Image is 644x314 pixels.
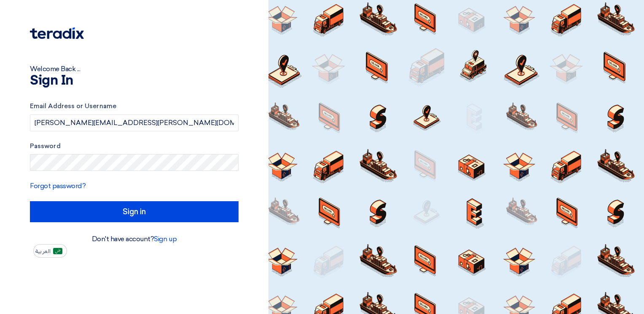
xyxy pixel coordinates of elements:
input: Enter your business email or username [30,114,239,131]
h1: Sign In [30,74,239,88]
input: Sign in [30,201,239,222]
img: Teradix logo [30,27,84,39]
button: العربية [33,244,67,258]
div: Don't have account? [30,234,239,244]
img: ar-AR.png [53,248,62,254]
label: Email Address or Username [30,101,239,111]
a: Forgot password? [30,182,86,190]
a: Sign up [154,235,177,243]
div: Welcome Back ... [30,64,239,74]
label: Password [30,141,239,151]
span: العربية [35,248,51,254]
